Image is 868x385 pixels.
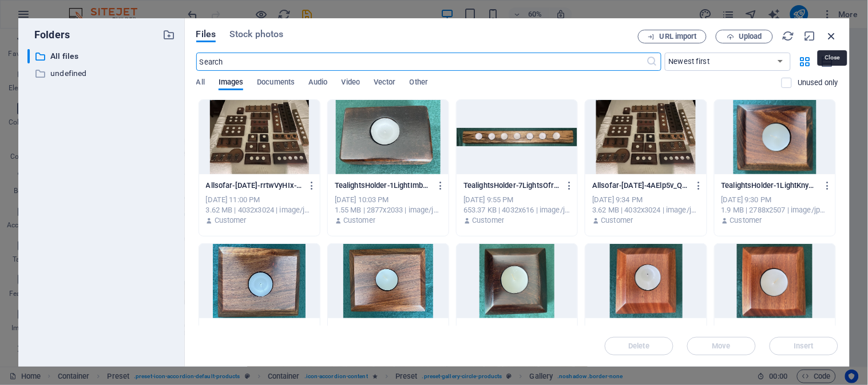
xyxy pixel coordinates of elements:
[50,50,154,63] p: All files
[219,75,244,91] span: Images
[410,75,428,91] span: Other
[739,33,762,40] span: Upload
[730,215,762,226] p: Customer
[592,181,689,191] p: Allsofar-12Sep2025-4AElp5v_QlBRUDmV-SGN-w.jpg
[463,324,560,335] p: TealightsHolder-1LightPangaPangaTH01PPA001-zOS3kQzAUVNFOZyxRAduIA.jpg
[335,181,431,191] p: TealightsHolder-1LightImbuiaTH01IMB002-ihFU8TPHtCNQmcNTjSplXw.jpg
[782,30,795,42] i: Reload
[660,33,697,40] span: URL import
[335,324,431,335] p: TealightsHolder-1LightKiaatTH01KIA001-6nTBvJElbm3hWAHdddFFLw.jpg
[722,324,818,335] p: TealightsHolder-1LightSapeleTH01SAP002-YiwawIzq8yOF5b24Ykevpw.jpg
[601,215,633,226] p: Customer
[722,205,829,215] div: 1.9 MB | 2788x2507 | image/jpeg
[638,30,707,43] button: URL import
[343,215,375,226] p: Customer
[206,324,303,335] p: TealightsHolder-1LightKiaatTH01KIA002-wtC1EeFF5aKqWfmRWHvEZA.jpg
[592,324,689,335] p: TealightsHolder-1LightSapeleTH01SAP003-RLo93IICL-Wavl-GsB9ydw.jpg
[374,75,396,91] span: Vector
[229,27,283,41] span: Stock photos
[206,195,313,205] div: [DATE] 11:00 PM
[804,30,817,42] i: Minimize
[50,67,154,80] p: undefined
[335,195,442,205] div: [DATE] 10:03 PM
[716,30,773,43] button: Upload
[472,215,504,226] p: Customer
[342,75,360,91] span: Video
[257,75,295,91] span: Documents
[215,215,247,226] p: Customer
[27,49,30,63] div: ​
[592,205,699,215] div: 3.62 MB | 4032x3024 | image/jpeg
[722,181,818,191] p: TealightsHolder-1LightKnysnaBlackwoodTH01KBL001-zJBdP4_iuk4Rk1KNlGRfKA.jpg
[463,195,570,205] div: [DATE] 9:55 PM
[27,27,70,42] p: Folders
[206,205,313,215] div: 3.62 MB | 4032x3024 | image/jpeg
[463,181,560,191] p: TealightsHolder-7LightsOframRepurposedTH07OFR001-aRc0xLsq8omq0zbh9PECOA.jpg
[27,66,176,81] div: undefined
[308,75,327,91] span: Audio
[335,205,442,215] div: 1.55 MB | 2877x2033 | image/jpeg
[463,205,570,215] div: 653.37 KB | 4032x616 | image/jpeg
[196,53,647,71] input: Search
[196,27,216,41] span: Files
[798,78,838,88] p: Displays only files that are not in use on the website. Files added during this session can still...
[722,195,829,205] div: [DATE] 9:30 PM
[206,181,303,191] p: Allsofar-12Sep2025-rrtwVyHIx-LuLc4BkiNaoQ.jpg
[163,29,176,41] i: Create new folder
[592,195,699,205] div: [DATE] 9:34 PM
[196,75,205,91] span: All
